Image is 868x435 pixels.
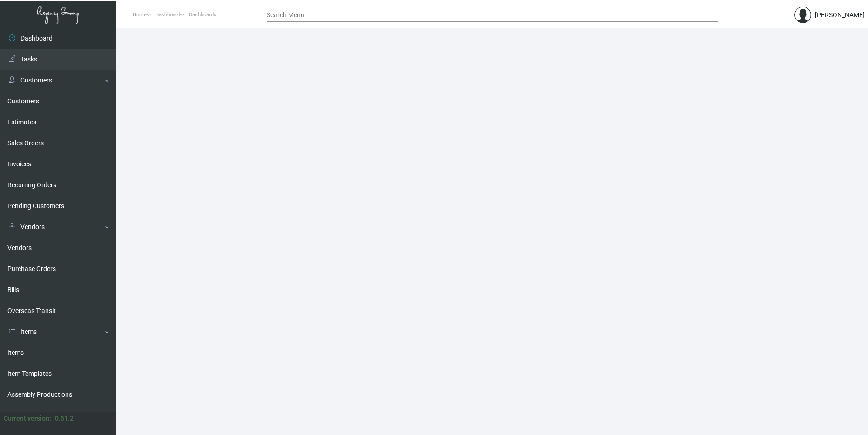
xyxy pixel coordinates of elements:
span: Home [133,12,147,18]
div: [PERSON_NAME] [815,10,865,20]
span: Dashboards [189,12,216,18]
img: admin@bootstrapmaster.com [794,7,811,23]
div: 0.51.2 [55,414,74,423]
div: Current version: [4,414,51,423]
span: Dashboard [155,12,180,18]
